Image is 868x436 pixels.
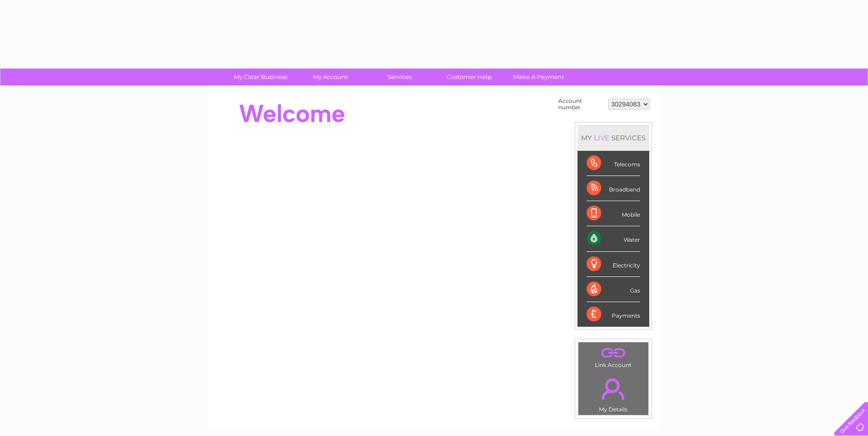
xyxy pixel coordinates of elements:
div: Payments [587,302,640,327]
td: Link Account [578,342,649,371]
a: My Account [292,69,368,85]
a: Services [362,69,437,85]
div: Telecoms [587,151,640,176]
a: Customer Help [431,69,507,85]
div: Broadband [587,176,640,201]
td: Account number [556,96,606,113]
a: My Clear Business [223,69,298,85]
div: LIVE [592,133,611,142]
div: Gas [587,277,640,302]
div: Electricity [587,252,640,277]
div: Water [587,226,640,251]
a: . [581,345,646,361]
div: Mobile [587,201,640,226]
a: . [581,373,646,405]
div: MY SERVICES [577,125,649,151]
a: Make A Payment [501,69,577,85]
td: My Details [578,371,649,415]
